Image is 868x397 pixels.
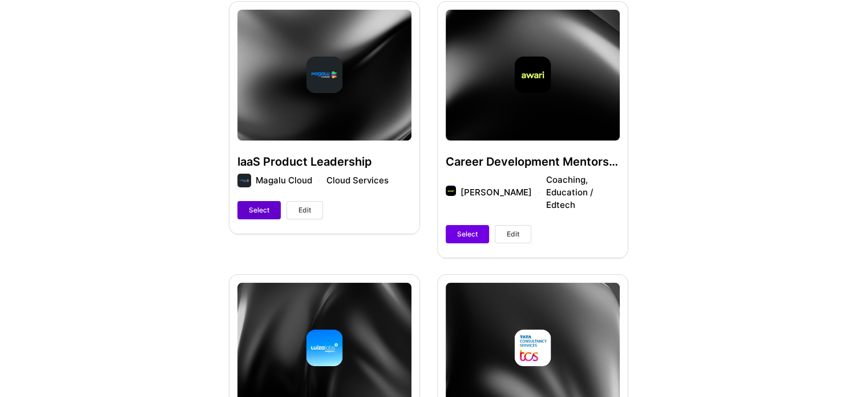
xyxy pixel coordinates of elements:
[446,225,489,243] button: Select
[298,205,311,215] span: Edit
[286,201,323,219] button: Edit
[495,225,531,243] button: Edit
[237,201,281,219] button: Select
[457,229,478,239] span: Select
[507,229,519,239] span: Edit
[249,205,269,215] span: Select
